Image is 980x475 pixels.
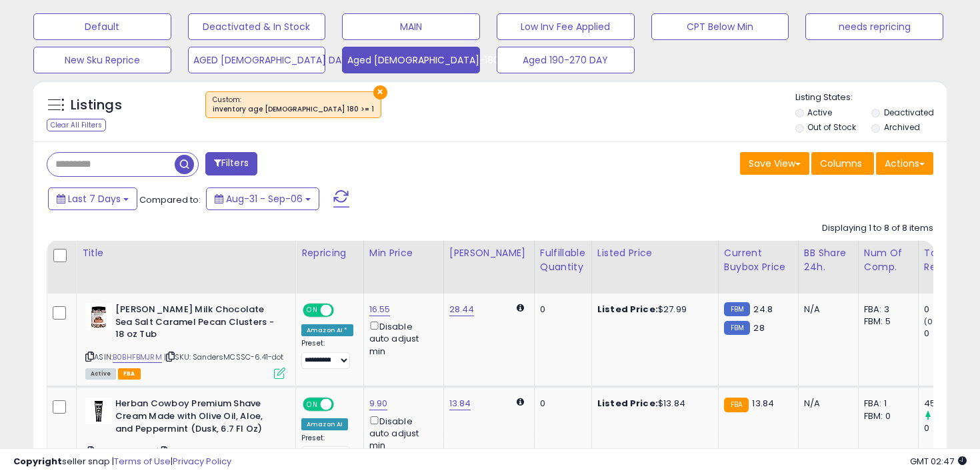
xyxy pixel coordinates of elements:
span: ON [304,305,321,316]
button: MAIN [342,13,480,40]
span: Custom: [213,95,374,115]
span: 24.8 [753,303,773,316]
a: Terms of Use [114,455,171,468]
span: OFF [332,305,353,316]
button: Aged [DEMOGRAPHIC_DATA]-180 DAY [342,47,480,73]
div: N/A [804,398,848,410]
div: $13.84 [597,398,708,410]
span: All listings currently available for purchase on Amazon [85,368,116,380]
div: Preset: [301,339,353,369]
img: 315A5mTFBiL._SL40_.jpg [85,398,112,424]
b: Listed Price: [597,397,658,410]
button: New Sku Reprice [33,47,171,73]
div: 456.72 [924,398,978,410]
img: 41m8EbB++mL._SL40_.jpg [85,304,112,330]
span: 28 [753,322,764,334]
span: FBA [118,368,141,380]
div: Amazon AI * [301,324,353,336]
div: FBM: 5 [864,316,908,328]
div: BB Share 24h. [804,246,853,274]
div: [PERSON_NAME] [449,246,529,260]
span: | SKU: SandersMCSSC-6.41-dot [164,352,284,362]
div: Fulfillable Quantity [540,246,586,274]
div: Amazon AI [301,418,348,430]
button: Actions [876,152,933,175]
small: FBM [724,321,750,335]
a: 13.84 [449,397,471,410]
div: 0 [540,304,581,316]
a: 9.90 [369,397,388,410]
div: Displaying 1 to 8 of 8 items [822,222,933,235]
div: FBM: 0 [864,410,908,422]
button: needs repricing [805,13,943,40]
button: Low Inv Fee Applied [497,13,635,40]
small: (0%) [924,316,943,327]
button: Aged 190-270 DAY [497,47,635,73]
div: 0 [924,304,978,316]
span: OFF [332,399,353,410]
div: Current Buybox Price [724,246,793,274]
button: Deactivated & In Stock [188,13,326,40]
div: N/A [804,304,848,316]
div: 0 [924,422,978,434]
div: FBA: 1 [864,398,908,410]
small: FBM [724,302,750,316]
div: Disable auto adjust min [369,319,433,358]
h5: Listings [71,96,122,115]
label: Archived [884,121,920,133]
b: Listed Price: [597,303,658,316]
a: 28.44 [449,303,475,316]
div: 0 [924,328,978,340]
button: Filters [205,152,257,175]
div: $27.99 [597,304,708,316]
button: Default [33,13,171,40]
button: Aug-31 - Sep-06 [206,187,319,210]
p: Listing States: [795,91,947,104]
button: × [373,85,387,99]
button: Columns [811,152,874,175]
small: FBA [724,398,749,412]
div: Preset: [301,434,353,464]
strong: Copyright [13,455,62,468]
div: 0 [540,398,581,410]
button: CPT Below Min [651,13,789,40]
b: Herban Cowboy Premium Shave Cream Made with Olive Oil, Aloe, and Peppermint (Dusk, 6.7 Fl Oz) [115,398,277,438]
span: Compared to: [139,193,201,206]
div: ASIN: [85,304,285,378]
span: 13.84 [752,397,774,410]
span: Columns [820,157,862,170]
div: seller snap | | [13,456,231,468]
button: AGED [DEMOGRAPHIC_DATA] DAY [188,47,326,73]
button: Save View [740,152,809,175]
a: Privacy Policy [173,455,231,468]
div: FBA: 3 [864,304,908,316]
span: Aug-31 - Sep-06 [226,192,303,205]
span: Last 7 Days [68,192,121,205]
div: Min Price [369,246,438,260]
div: inventory age [DEMOGRAPHIC_DATA] 180 >= 1 [213,105,374,114]
span: ON [304,399,321,410]
span: 2025-09-14 02:47 GMT [910,455,967,468]
a: 16.55 [369,303,391,316]
label: Out of Stock [807,121,856,133]
b: [PERSON_NAME] Milk Chocolate Sea Salt Caramel Pecan Clusters - 18 oz Tub [115,304,277,344]
div: Listed Price [597,246,713,260]
div: Title [82,246,290,260]
div: Num of Comp. [864,246,913,274]
a: B0BHFBMJRM [113,352,162,363]
div: Repricing [301,246,358,260]
div: Total Rev. [924,246,973,274]
div: Clear All Filters [47,119,106,131]
label: Deactivated [884,107,934,118]
div: Disable auto adjust min [369,414,433,452]
label: Active [807,107,832,118]
button: Last 7 Days [48,187,137,210]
